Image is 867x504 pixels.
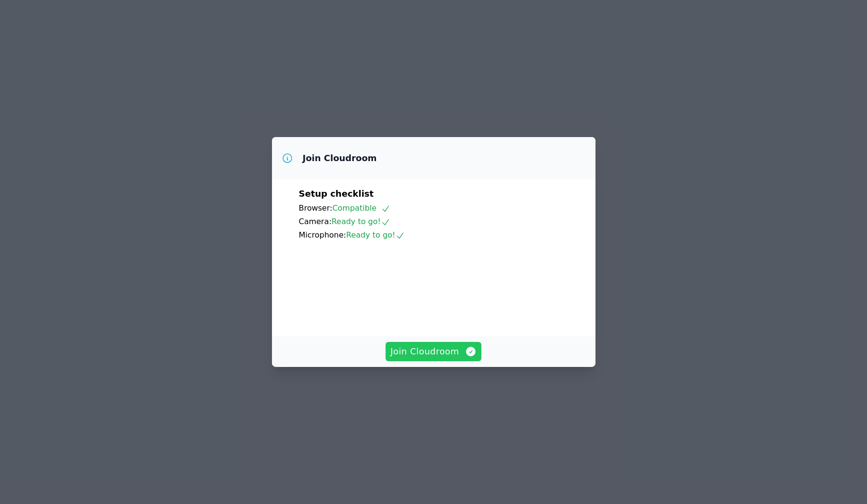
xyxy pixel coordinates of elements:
span: Setup checklist [299,189,374,199]
span: Camera: [299,217,332,226]
span: Compatible [332,203,390,213]
span: Ready to go! [332,217,390,226]
span: Browser: [299,203,333,213]
span: Microphone: [299,230,347,239]
h3: Join Cloudroom [303,152,377,164]
span: Ready to go! [346,230,405,239]
button: Join Cloudroom [386,342,481,361]
span: Join Cloudroom [390,345,477,358]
